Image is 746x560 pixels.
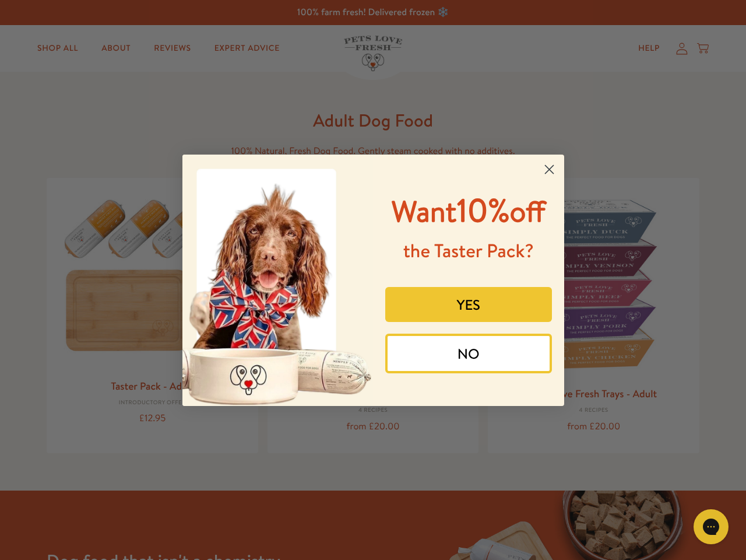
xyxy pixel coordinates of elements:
button: Close dialog [539,159,559,180]
button: NO [385,334,552,373]
span: Want [392,191,457,232]
img: 8afefe80-1ef6-417a-b86b-9520c2248d41.jpeg [182,155,374,406]
span: 10% [392,187,546,232]
span: off [509,191,546,232]
button: YES [385,287,552,322]
span: the Taster Pack? [403,238,534,264]
iframe: Gorgias live chat messenger [688,505,734,548]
